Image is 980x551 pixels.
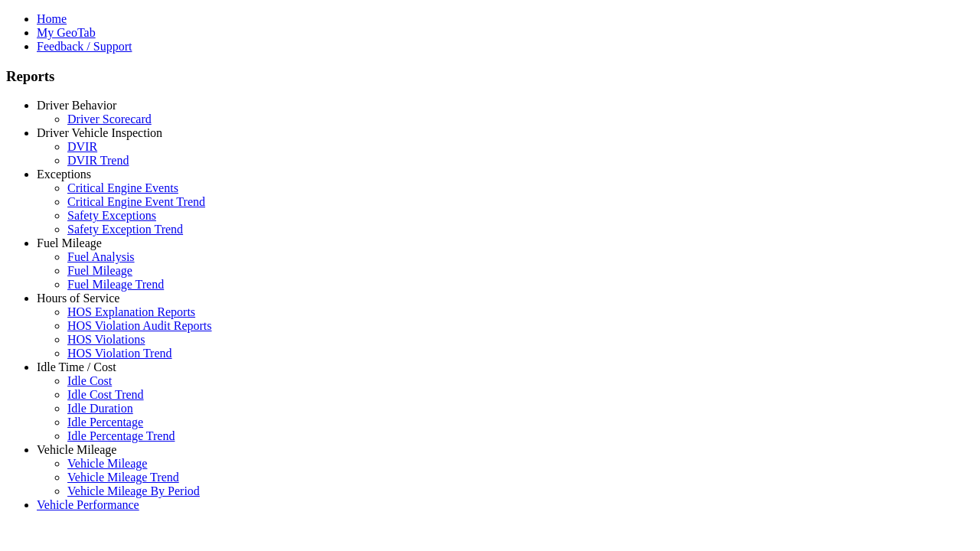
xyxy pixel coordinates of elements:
a: Fuel Analysis [67,250,135,263]
a: Fuel Mileage Trend [67,278,164,291]
a: Idle Time / Cost [37,360,116,373]
a: My GeoTab [37,26,96,39]
a: Fuel Mileage [37,236,102,249]
a: Driver Scorecard [67,112,152,126]
a: Vehicle Mileage By Period [67,484,200,497]
a: Vehicle Performance [37,498,139,511]
a: Vehicle Mileage [37,443,116,456]
a: Fuel Mileage [67,264,132,277]
a: Hours of Service [37,292,119,305]
a: Exceptions [37,168,91,181]
a: Vehicle Mileage [67,457,147,470]
a: Idle Percentage Trend [67,429,175,442]
a: Idle Cost [67,374,112,387]
a: Idle Percentage [67,416,143,429]
a: Safety Exception Trend [67,223,183,236]
h3: Reports [6,68,974,85]
a: Feedback / Support [37,40,132,53]
a: HOS Violation Trend [67,347,172,360]
a: Critical Engine Event Trend [67,195,205,208]
a: Driver Vehicle Inspection [37,126,162,139]
a: DVIR [67,140,97,153]
a: Idle Duration [67,402,133,415]
a: Idle Cost Trend [67,388,144,401]
a: DVIR Trend [67,154,129,167]
a: Safety Exceptions [67,209,156,222]
a: Driver Behavior [37,99,116,112]
a: Critical Engine Events [67,181,178,194]
a: Vehicle Mileage Trend [67,471,179,484]
a: HOS Violation Audit Reports [67,319,212,332]
a: Home [37,12,67,25]
a: HOS Violations [67,333,145,346]
a: HOS Explanation Reports [67,305,195,318]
